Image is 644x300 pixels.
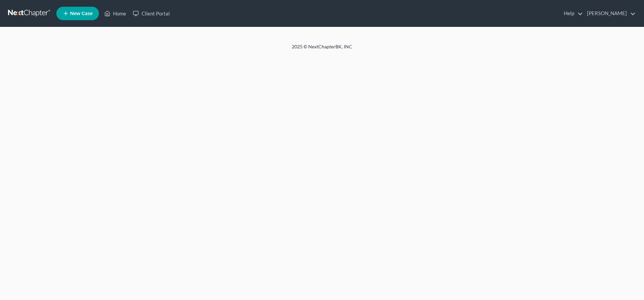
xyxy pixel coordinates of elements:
[56,7,99,20] new-legal-case-button: New Case
[560,7,583,19] a: Help
[584,7,636,19] a: [PERSON_NAME]
[131,43,513,55] div: 2025 © NextChapterBK, INC
[129,7,173,19] a: Client Portal
[101,7,129,19] a: Home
